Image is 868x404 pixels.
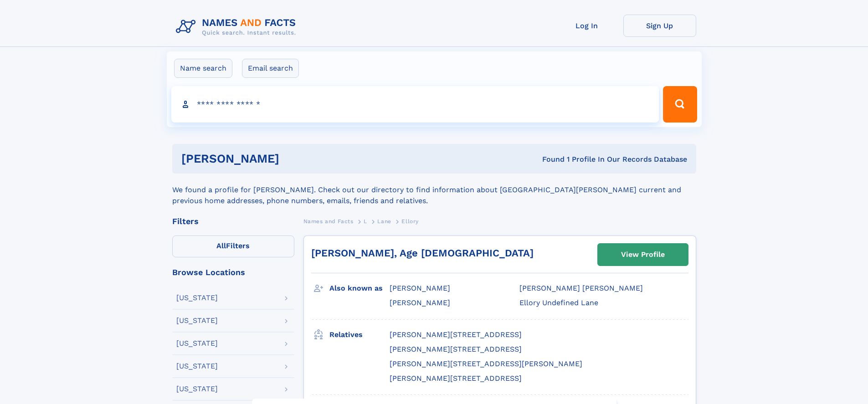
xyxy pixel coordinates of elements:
[519,284,643,292] span: [PERSON_NAME] [PERSON_NAME]
[329,327,390,343] h3: Relatives
[390,284,450,292] span: [PERSON_NAME]
[550,15,623,37] a: Log In
[176,340,218,347] div: [US_STATE]
[598,244,688,266] a: View Profile
[390,298,450,307] span: [PERSON_NAME]
[663,86,697,123] button: Search Button
[401,218,419,225] span: Ellory
[377,218,391,225] span: Lane
[176,385,218,393] div: [US_STATE]
[364,218,367,225] span: L
[172,268,294,276] div: Browse Locations
[172,235,294,257] label: Filters
[411,154,687,164] div: Found 1 Profile In Our Records Database
[390,344,522,354] a: [PERSON_NAME][STREET_ADDRESS]
[174,59,232,78] label: Name search
[390,330,522,340] a: [PERSON_NAME][STREET_ADDRESS]
[176,317,218,324] div: [US_STATE]
[172,174,696,206] div: We found a profile for [PERSON_NAME]. Check out our directory to find information about [GEOGRAPH...
[242,59,299,78] label: Email search
[390,373,522,384] a: [PERSON_NAME][STREET_ADDRESS]
[390,359,582,369] a: [PERSON_NAME][STREET_ADDRESS][PERSON_NAME]
[329,281,390,296] h3: Also known as
[519,298,598,307] span: Ellory Undefined Lane
[364,215,367,227] a: L
[311,247,534,259] a: [PERSON_NAME], Age [DEMOGRAPHIC_DATA]
[303,215,354,227] a: Names and Facts
[171,86,659,123] input: search input
[176,363,218,370] div: [US_STATE]
[176,294,218,302] div: [US_STATE]
[172,15,303,39] img: Logo Names and Facts
[172,217,294,225] div: Filters
[377,215,391,227] a: Lane
[621,244,665,265] div: View Profile
[623,15,696,37] a: Sign Up
[216,241,226,250] span: All
[181,153,411,164] h1: [PERSON_NAME]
